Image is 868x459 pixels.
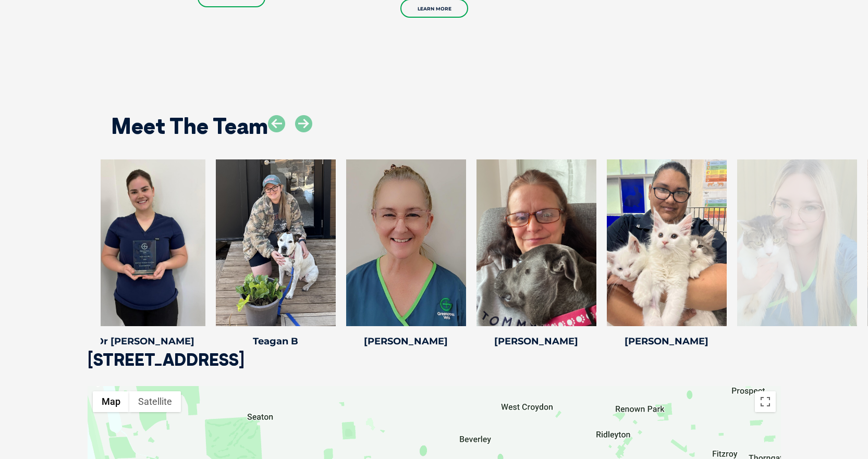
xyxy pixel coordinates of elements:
[607,337,727,346] h4: [PERSON_NAME]
[216,337,336,346] h4: Teagan B
[346,337,466,346] h4: [PERSON_NAME]
[476,337,596,346] h4: [PERSON_NAME]
[755,391,776,412] button: Toggle fullscreen view
[85,337,205,346] h4: Dr [PERSON_NAME]
[129,391,181,412] button: Show satellite imagery
[111,115,268,137] h2: Meet The Team
[93,391,129,412] button: Show street map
